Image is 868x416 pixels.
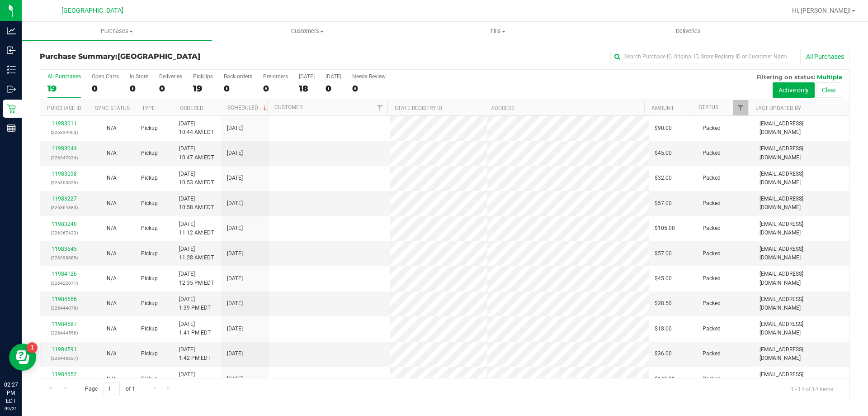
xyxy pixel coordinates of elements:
input: 1 [104,382,120,396]
span: Pickup [141,249,158,258]
a: Type [142,105,155,111]
span: Packed [703,224,721,233]
span: [DATE] 1:58 PM EDT [179,370,211,387]
inline-svg: Reports [7,124,16,133]
span: [EMAIL_ADDRESS][DOMAIN_NAME] [759,195,844,212]
span: Pickup [141,174,158,182]
a: State Registry ID [395,105,442,111]
span: [DATE] 12:35 PM EDT [179,270,214,287]
span: [DATE] [227,274,243,283]
span: [EMAIL_ADDRESS][DOMAIN_NAME] [759,295,844,312]
span: [DATE] [227,249,243,258]
a: 11984591 [52,346,77,353]
span: [DATE] 11:28 AM EDT [179,245,214,262]
p: (326353325) [46,178,82,187]
a: Filter [373,100,387,115]
button: Active only [773,82,815,98]
span: Pickup [141,224,158,233]
div: 18 [299,83,315,94]
div: Back-orders [224,73,252,80]
span: Not Applicable [107,175,117,181]
div: 0 [159,83,182,94]
span: Packed [703,149,721,158]
a: Deliveries [593,22,783,41]
p: (326443827) [46,354,82,363]
span: [EMAIL_ADDRESS][DOMAIN_NAME] [759,170,844,187]
div: Pre-orders [263,73,288,80]
button: N/A [107,224,117,233]
a: 11983098 [52,171,77,177]
p: (326347934) [46,153,82,162]
button: N/A [107,299,117,308]
span: [EMAIL_ADDRESS][DOMAIN_NAME] [759,345,844,363]
span: Not Applicable [107,250,117,257]
span: [GEOGRAPHIC_DATA] [61,7,123,14]
span: $36.00 [655,349,672,358]
span: [DATE] 11:12 AM EDT [179,220,214,237]
div: Open Carts [92,73,119,80]
span: [EMAIL_ADDRESS][DOMAIN_NAME] [759,320,844,337]
span: Pickup [141,124,158,133]
span: [EMAIL_ADDRESS][DOMAIN_NAME] [759,144,844,162]
span: Pickup [141,375,158,383]
div: 0 [224,83,252,94]
span: [EMAIL_ADDRESS][DOMAIN_NAME] [759,245,844,262]
input: Search Purchase ID, Original ID, State Registry ID or Customer Name... [610,50,791,63]
span: $45.00 [655,274,672,283]
div: Deliveries [159,73,182,80]
span: [EMAIL_ADDRESS][DOMAIN_NAME] [759,220,844,237]
a: 11983044 [52,145,77,152]
h3: Purchase Summary: [40,53,310,61]
span: [DATE] 10:53 AM EDT [179,170,214,187]
span: Packed [703,375,721,383]
span: Packed [703,299,721,308]
span: [DATE] [227,375,243,383]
button: N/A [107,325,117,333]
th: Address [484,100,644,116]
span: Packed [703,325,721,333]
span: $57.00 [655,199,672,208]
span: $90.00 [655,124,672,133]
span: Packed [703,249,721,258]
a: 11984652 [52,371,77,378]
span: $105.00 [655,224,675,233]
div: 0 [325,83,341,94]
a: Scheduled [227,105,269,111]
inline-svg: Analytics [7,26,16,35]
button: Clear [816,82,842,98]
a: Amount [651,105,674,111]
a: 11983011 [52,120,77,127]
a: 11983645 [52,246,77,252]
div: PickUps [193,73,213,80]
button: All Purchases [800,49,850,64]
div: 0 [352,83,386,94]
p: 02:27 PM EDT [4,381,18,405]
span: Pickup [141,299,158,308]
div: In Store [130,73,148,80]
span: [DATE] [227,199,243,208]
span: $28.50 [655,299,672,308]
a: 11984126 [52,271,77,277]
span: Packed [703,274,721,283]
span: [GEOGRAPHIC_DATA] [118,52,200,61]
span: [EMAIL_ADDRESS][DOMAIN_NAME] [759,370,844,387]
span: Pickup [141,274,158,283]
span: [DATE] [227,174,243,182]
span: Not Applicable [107,225,117,231]
span: Deliveries [664,27,713,35]
button: N/A [107,124,117,133]
span: [EMAIL_ADDRESS][DOMAIN_NAME] [759,270,844,287]
div: All Purchases [47,73,81,80]
a: Customers [212,22,402,41]
p: (326367433) [46,229,82,237]
span: Page of 1 [77,382,142,396]
a: 11984566 [52,296,77,302]
span: Pickup [141,149,158,158]
span: [DATE] [227,325,243,333]
p: 09/21 [4,405,18,412]
span: Not Applicable [107,275,117,282]
span: $32.00 [655,174,672,182]
button: N/A [107,249,117,258]
p: (326444558) [46,329,82,337]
